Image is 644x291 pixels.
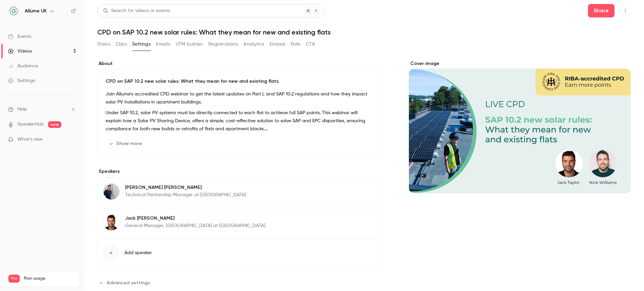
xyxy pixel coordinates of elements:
[103,7,170,14] div: Search for videos or events
[125,215,265,222] p: Jack [PERSON_NAME]
[68,137,76,143] iframe: Noticeable Trigger
[8,6,19,16] img: Allume UK
[106,90,374,106] p: Join Allume’s accredited CPD webinar to get the latest updates on Part L and SAP 10.2 regulations...
[97,277,154,288] button: Advanced settings
[8,48,32,55] div: Videos
[97,39,110,50] button: Video
[17,136,43,143] span: What's new
[106,78,374,85] p: CPD on SAP 10.2 new solar rules: What they mean for new and existing flats
[106,138,146,149] button: Show more
[103,184,119,200] img: Nick Williams
[270,39,285,50] button: Embed
[132,39,151,50] button: Settings
[409,60,631,67] label: Cover image
[97,168,382,175] label: Speakers
[156,39,170,50] button: Emails
[8,106,76,113] li: help-dropdown-opener
[97,28,631,36] h1: CPD on SAP 10.2 new solar rules: What they mean for new and existing flats
[97,177,382,206] div: Nick Williams[PERSON_NAME] [PERSON_NAME]Technical Partnership Manager at [GEOGRAPHIC_DATA]
[107,279,150,286] span: Advanced settings
[306,39,315,50] button: CTA
[244,39,264,50] button: Analytics
[125,184,246,191] p: [PERSON_NAME] [PERSON_NAME]
[48,121,61,128] span: new
[8,33,31,40] div: Events
[176,39,203,50] button: UTM builder
[97,277,382,288] section: Advanced settings
[124,249,152,256] span: Add speaker
[97,239,382,267] button: Add speaker
[24,276,75,281] span: Plan usage
[25,8,47,14] h6: Allume UK
[97,208,382,236] div: Jack TaylorJack [PERSON_NAME]General Manager, [GEOGRAPHIC_DATA] at [GEOGRAPHIC_DATA]
[409,60,631,193] section: Cover image
[103,214,119,230] img: Jack Taylor
[97,60,382,67] label: About
[17,121,44,128] a: SpeakerHub
[8,275,20,283] span: Pro
[116,39,127,50] button: Clips
[106,109,374,133] p: Under SAP 10.2, solar PV systems must be directly connected to each flat to achieve full SAP poin...
[8,63,38,69] div: Audience
[17,106,27,113] span: Help
[620,5,631,16] button: Top Bar Actions
[8,77,35,84] div: Settings
[208,39,238,50] button: Registrations
[125,192,246,198] p: Technical Partnership Manager at [GEOGRAPHIC_DATA]
[125,222,265,229] p: General Manager, [GEOGRAPHIC_DATA] at [GEOGRAPHIC_DATA]
[291,39,301,50] button: Polls
[588,4,614,17] button: Share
